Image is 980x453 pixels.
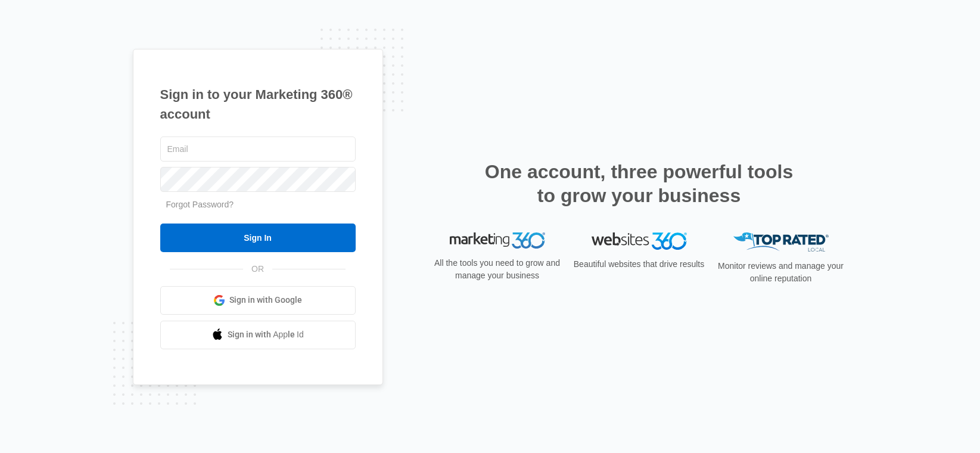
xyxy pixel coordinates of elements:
[228,328,304,341] span: Sign in with Apple Id
[160,224,356,252] input: Sign In
[573,258,706,271] p: Beautiful websites that drive results
[450,232,545,249] img: Marketing 360
[160,85,356,124] h1: Sign in to your Marketing 360® account
[166,200,234,209] a: Forgot Password?
[243,263,272,275] span: OR
[160,136,356,162] input: Email
[160,321,356,349] a: Sign in with Apple Id
[229,294,302,306] span: Sign in with Google
[733,232,829,252] img: Top Rated Local
[481,160,797,207] h2: One account, three powerful tools to grow your business
[431,257,564,282] p: All the tools you need to grow and manage your business
[592,232,687,250] img: Websites 360
[714,260,848,285] p: Monitor reviews and manage your online reputation
[160,286,356,315] a: Sign in with Google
